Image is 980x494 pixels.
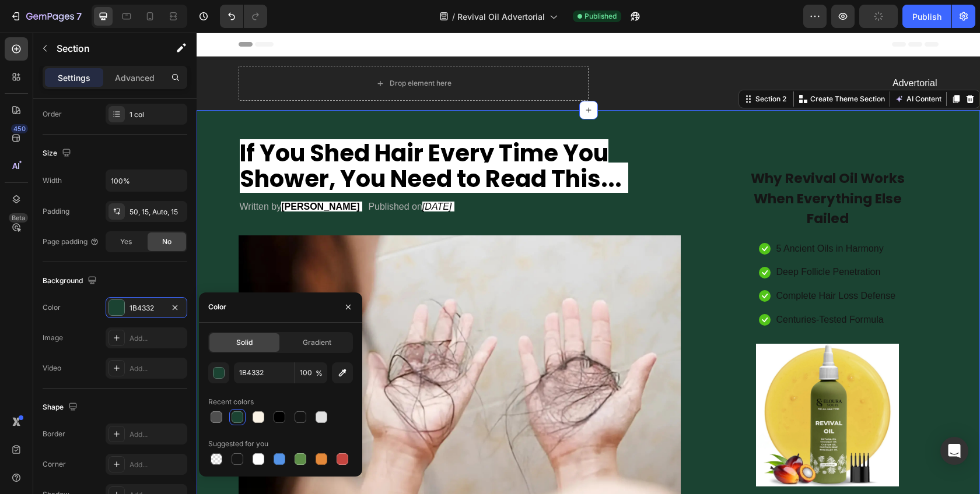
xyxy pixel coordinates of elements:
div: 1 col [129,110,184,120]
span: Yes [120,237,132,247]
div: Image [43,333,63,343]
div: 450 [11,124,28,133]
div: Section 2 [556,61,592,72]
div: Background [43,273,99,289]
input: Eg: FFFFFF [234,362,295,383]
strong: [PERSON_NAME] [85,169,163,179]
p: Section [57,41,152,55]
button: Publish [902,5,951,28]
div: Color [208,302,226,312]
div: Page padding [43,237,99,247]
button: 7 [5,5,87,28]
img: Alt Image [559,311,702,454]
h2: Why Revival Oil Works When Everything Else Failed [551,135,712,197]
div: Corner [43,459,66,470]
span: Gradient [303,337,331,348]
div: Size [43,146,73,161]
p: Settings [58,72,90,84]
span: No [162,237,171,247]
div: Width [43,175,62,186]
button: AI Content [696,59,747,73]
p: Advertorial [393,43,741,59]
span: Published [584,11,617,22]
p: 5 Ancient Oils in Harmony [580,208,687,225]
p: Deep Follicle Penetration [580,231,684,248]
div: Add... [129,333,184,344]
div: Add... [129,460,184,470]
div: Video [43,363,61,373]
span: Revival Oil Advertorial [457,10,545,23]
p: Centuries-Tested Formula [580,279,687,296]
div: Open Intercom Messenger [940,437,968,465]
p: 7 [76,9,82,23]
p: Complete Hair Loss Defense [580,255,699,272]
div: Color [43,302,61,313]
iframe: Design area [197,33,980,494]
div: Publish [912,10,942,23]
input: Auto [106,170,187,191]
i: [DATE] [226,169,255,179]
strong: If You Shed Hair Every Time You Shower, You Need to Read This... [43,104,425,163]
div: Shape [43,400,80,415]
span: / [452,10,455,23]
div: 1B4332 [129,303,163,313]
div: Beta [9,213,28,223]
div: Undo/Redo [220,5,267,28]
p: Published on [171,166,257,183]
div: Add... [129,364,184,374]
span: Solid [236,337,253,348]
div: 50, 15, Auto, 15 [129,207,184,217]
div: Recent colors [208,397,254,407]
div: Border [43,429,65,439]
div: Order [43,109,62,119]
span: % [316,368,323,379]
img: Alt Image [42,203,485,461]
div: Padding [43,206,69,217]
div: Add... [129,429,184,440]
p: Written by [43,166,169,183]
div: Suggested for you [208,439,268,449]
p: Advanced [115,72,155,84]
p: Create Theme Section [614,61,688,72]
